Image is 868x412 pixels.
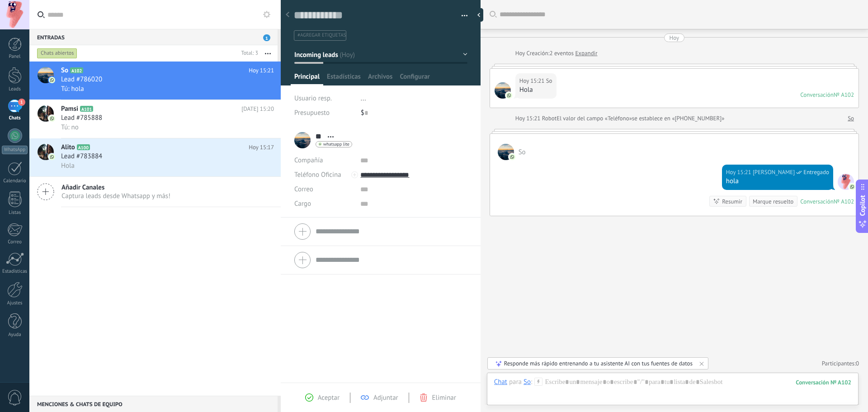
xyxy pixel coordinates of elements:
span: Hola [61,161,75,170]
span: Lead #785888 [61,114,102,123]
span: Tú: hola [61,85,84,93]
span: para [509,378,522,387]
img: icon [49,77,55,83]
div: Hola [519,85,552,95]
span: A102 [70,67,83,73]
span: So [61,66,68,75]
span: Alejandro Romero (Sales Office) [753,168,795,177]
span: Entregado [803,168,829,177]
span: 1 [18,99,25,106]
a: Participantes:0 [822,360,859,367]
span: A101 [80,106,93,112]
div: Presupuesto [294,106,354,120]
div: Usuario resp. [294,91,354,106]
div: WhatsApp [2,146,28,154]
div: Compañía [294,153,354,168]
span: Hoy 15:21 [249,66,274,75]
span: Archivos [368,72,392,85]
a: avatariconPamsiA101[DATE] 15:20Lead #785888Tú: no [29,100,281,138]
span: ... [361,94,366,103]
div: Menciones & Chats de equipo [29,396,278,412]
span: Lead #783884 [61,152,102,161]
span: A100 [77,144,90,150]
span: Correo [294,185,313,194]
div: Ayuda [2,332,28,338]
span: 0 [856,360,859,367]
span: Usuario resp. [294,94,332,103]
span: Alejandro Romero [838,174,854,190]
div: Marque resuelto [753,197,793,206]
div: So [524,378,531,386]
span: El valor del campo «Teléfono» [557,114,632,123]
span: Eliminar [432,393,456,402]
img: com.amocrm.amocrmwa.svg [509,154,515,160]
button: Teléfono Oficina [294,168,341,182]
span: Alito [61,143,75,152]
a: avatariconAlitoA100Hoy 15:17Lead #783884Hola [29,138,281,176]
div: Total: 3 [238,49,258,58]
div: Estadísticas [2,269,28,275]
div: Responde más rápido entrenando a tu asistente AI con tus fuentes de datos [504,360,693,367]
div: Conversación [800,198,834,205]
span: [DATE] 15:20 [241,104,274,114]
span: Captura leads desde Whatsapp y más! [61,192,170,200]
div: Hoy [670,33,679,42]
div: Resumir [722,197,742,206]
div: hola [726,177,829,186]
div: Leads [2,86,28,92]
div: Cargo [294,197,354,211]
span: Pamsi [61,104,78,114]
div: Ocultar [474,8,483,22]
div: Conversación [800,91,834,99]
span: : [531,378,532,387]
span: 1 [263,34,270,41]
button: Más [258,45,278,62]
span: Lead #786020 [61,75,102,84]
div: $ [361,106,467,120]
span: Robot [542,114,557,122]
span: Presupuesto [294,109,330,117]
div: Chats abiertos [37,48,77,59]
div: № A102 [834,198,854,205]
div: Hoy 15:21 [519,76,546,85]
div: Hoy 15:21 [726,168,753,177]
div: № A102 [834,91,854,99]
span: So [519,148,526,156]
span: Hoy 15:17 [249,143,274,152]
a: So [848,114,854,123]
div: 102 [796,379,851,386]
div: Entradas [29,29,278,45]
div: Ajustes [2,300,28,306]
img: icon [49,154,55,160]
span: 2 eventos [549,49,573,58]
div: Correo [2,239,28,245]
a: Expandir [575,49,597,58]
span: Cargo [294,200,311,207]
span: So [546,76,552,85]
span: Estadísticas [327,72,361,85]
span: Configurar [400,72,429,85]
span: Aceptar [318,393,340,402]
span: Añadir Canales [61,183,170,192]
div: Hoy 15:21 [515,114,542,123]
img: com.amocrm.amocrmwa.svg [506,92,512,99]
div: Chats [2,115,28,121]
span: So [498,144,514,160]
div: Hoy [515,49,527,58]
span: whatsapp lite [323,142,349,147]
div: Panel [2,54,28,60]
img: com.amocrm.amocrmwa.svg [849,184,855,190]
div: Listas [2,210,28,216]
div: Creación: [515,49,598,58]
img: icon [49,115,55,122]
span: se establece en «[PHONE_NUMBER]» [632,114,725,123]
a: avatariconSoA102Hoy 15:21Lead #786020Tú: hola [29,62,281,99]
button: Correo [294,182,313,197]
span: #agregar etiquetas [297,32,346,38]
span: Adjuntar [373,393,398,402]
div: Calendario [2,178,28,184]
span: Teléfono Oficina [294,170,341,179]
span: So [495,82,511,99]
span: Principal [294,72,320,85]
span: Copilot [858,195,867,216]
